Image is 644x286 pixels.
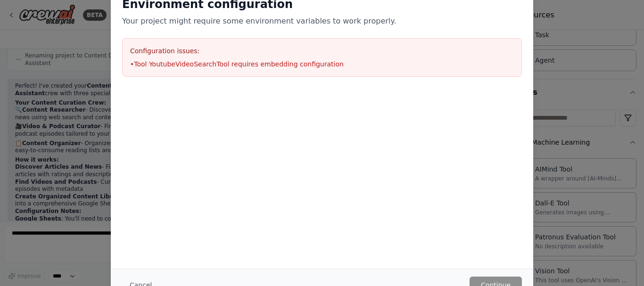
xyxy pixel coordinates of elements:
[130,46,514,56] h3: Configuration issues:
[130,59,514,69] li: • Tool YoutubeVideoSearchTool requires embedding configuration
[122,16,522,27] p: Your project might require some environment variables to work properly.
